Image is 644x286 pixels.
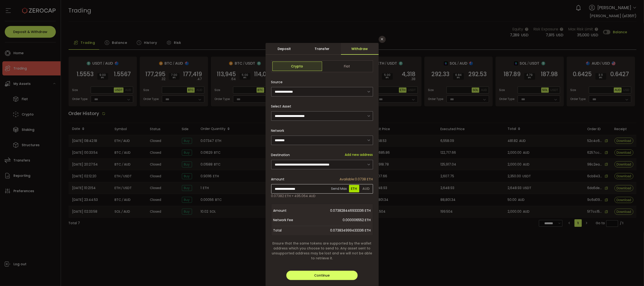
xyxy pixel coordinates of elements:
[286,271,357,280] button: Continue
[273,227,282,234] span: Total
[340,177,373,182] span: 0.0738 ETH
[322,62,372,71] span: Fiat
[330,184,348,193] span: Send Max
[620,263,644,286] iframe: Chat Widget
[271,128,287,133] label: Network
[340,177,355,182] span: Available:
[272,62,322,71] span: Crypto
[273,206,311,215] span: Amount
[314,273,330,278] span: Continue
[341,43,379,55] div: Withdraw
[379,36,386,43] button: Close
[271,241,373,261] span: Ensure that the same tokens are supported by the wallet address which you choose to send to. Any ...
[311,215,371,225] span: 0.000006552 ETH
[271,104,294,109] label: Select Asset
[345,152,373,157] span: Add new address
[330,227,371,234] span: 0.073834999433336 ETH
[271,177,285,182] span: Amount
[271,77,283,87] span: Source
[361,185,372,192] span: AUD
[273,215,311,225] span: Network Fee
[271,194,316,199] span: 0.07382 ETH ≈ 495.064 AUD
[303,43,341,55] div: Transfer
[349,185,359,192] span: ETH
[271,153,290,157] span: Destination
[311,206,371,215] span: 0.073828446933336 ETH
[266,43,303,55] div: Deposit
